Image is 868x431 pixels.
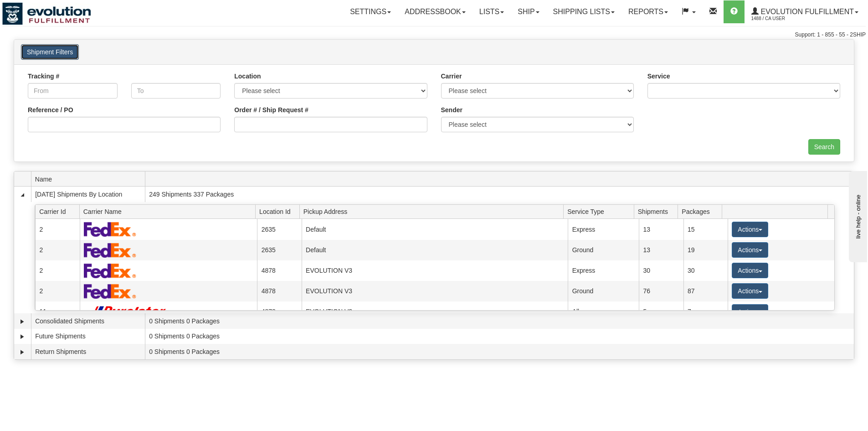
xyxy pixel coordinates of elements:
label: Order # / Ship Request # [234,105,308,114]
span: 1488 / CA User [751,14,820,23]
td: 2 [35,281,79,301]
td: 2635 [257,219,301,239]
span: Pickup Address [303,204,564,218]
td: 4878 [257,281,301,301]
td: Consolidated Shipments [31,313,145,329]
span: Service Type [567,204,634,218]
span: Shipments [638,204,678,218]
span: Carrier Id [39,204,79,218]
td: 2 [35,240,79,260]
label: Location [234,72,261,81]
input: Search [808,139,840,155]
td: 2 [35,260,79,281]
td: 0 Shipments 0 Packages [145,344,854,359]
iframe: chat widget [847,169,867,262]
span: Packages [682,204,722,218]
button: Actions [732,222,768,237]
label: Sender [441,105,462,114]
td: 2635 [257,240,301,260]
img: FedEx Express® [84,284,136,299]
a: Addressbook [398,0,473,23]
td: 30 [683,260,728,281]
td: 13 [639,240,683,260]
button: Actions [732,263,768,278]
td: Default [302,240,568,260]
td: 4878 [257,260,301,281]
td: Express [568,219,639,239]
td: 19 [683,240,728,260]
td: EVOLUTION V3 [302,281,568,301]
a: Expand [18,332,27,341]
a: Evolution Fulfillment 1488 / CA User [745,0,865,23]
a: Lists [473,0,511,23]
td: 2 [35,219,79,239]
a: Expand [18,348,27,357]
td: 4878 [257,301,301,322]
label: Carrier [441,72,462,81]
label: Reference / PO [28,105,73,114]
img: Purolator [84,306,170,318]
td: 5 [639,301,683,322]
input: From [28,83,118,99]
span: Evolution Fulfillment [759,8,854,16]
td: EVOLUTION V3 [302,301,568,322]
button: Actions [732,304,768,320]
div: live help - online [7,8,84,15]
img: FedEx Express® [84,222,136,237]
td: 76 [639,281,683,301]
td: 30 [639,260,683,281]
button: Shipment Filters [21,44,79,60]
td: 87 [683,281,728,301]
a: Collapse [18,190,27,199]
a: Ship [511,0,546,23]
button: Actions [732,242,768,258]
td: 13 [639,219,683,239]
label: Tracking # [28,72,59,81]
td: All [568,301,639,322]
td: 15 [683,219,728,239]
span: Name [35,172,145,186]
button: Actions [732,283,768,299]
input: To [131,83,221,99]
td: EVOLUTION V3 [302,260,568,281]
img: logo1488.jpg [2,2,91,25]
td: 0 Shipments 0 Packages [145,313,854,329]
td: Return Shipments [31,344,145,359]
img: FedEx Express® [84,243,136,258]
span: Location Id [259,204,299,218]
a: Reports [621,0,675,23]
td: Default [302,219,568,239]
td: 249 Shipments 337 Packages [145,187,854,202]
img: FedEx Express® [84,263,136,278]
a: Settings [343,0,398,23]
td: Ground [568,240,639,260]
td: 11 [35,301,79,322]
span: Carrier Name [83,204,256,218]
div: Support: 1 - 855 - 55 - 2SHIP [2,31,866,39]
label: Service [647,72,670,81]
td: 0 Shipments 0 Packages [145,329,854,344]
td: Future Shipments [31,329,145,344]
a: Shipping lists [546,0,621,23]
td: 7 [683,301,728,322]
td: Express [568,260,639,281]
td: [DATE] Shipments By Location [31,187,145,202]
a: Expand [18,317,27,326]
td: Ground [568,281,639,301]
